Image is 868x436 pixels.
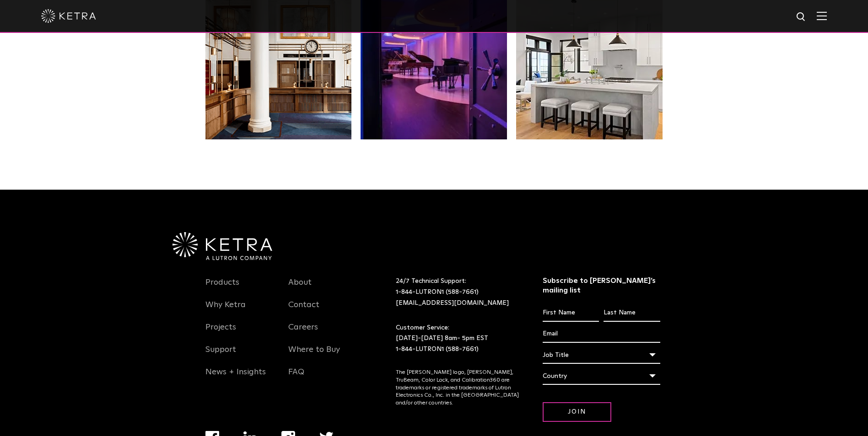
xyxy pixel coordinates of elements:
div: Navigation Menu [205,276,275,388]
img: Ketra-aLutronCo_White_RGB [173,232,272,261]
a: 1-844-LUTRON1 (588-7661) [396,346,479,352]
a: Careers [288,322,318,343]
a: Products [205,277,239,298]
input: Last Name [604,304,660,322]
p: Customer Service: [DATE]-[DATE] 8am- 5pm EST [396,323,520,355]
a: Projects [205,322,236,343]
img: search icon [796,11,807,23]
input: First Name [543,304,599,322]
a: 1-844-LUTRON1 (588-7661) [396,289,479,295]
a: News + Insights [205,367,266,388]
a: About [288,277,312,298]
a: Where to Buy [288,345,340,366]
img: ketra-logo-2019-white [41,9,96,23]
div: Navigation Menu [288,276,358,388]
a: Contact [288,300,319,321]
input: Join [543,402,611,422]
img: Hamburger%20Nav.svg [817,11,827,20]
a: Why Ketra [205,300,246,321]
a: Support [205,345,236,366]
a: FAQ [288,367,304,388]
div: Job Title [543,346,660,364]
p: 24/7 Technical Support: [396,276,520,308]
div: Country [543,367,660,385]
a: [EMAIL_ADDRESS][DOMAIN_NAME] [396,300,509,306]
p: The [PERSON_NAME] logo, [PERSON_NAME], TruBeam, Color Lock, and Calibration360 are trademarks or ... [396,369,520,407]
h3: Subscribe to [PERSON_NAME]’s mailing list [543,276,660,295]
input: Email [543,325,660,343]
